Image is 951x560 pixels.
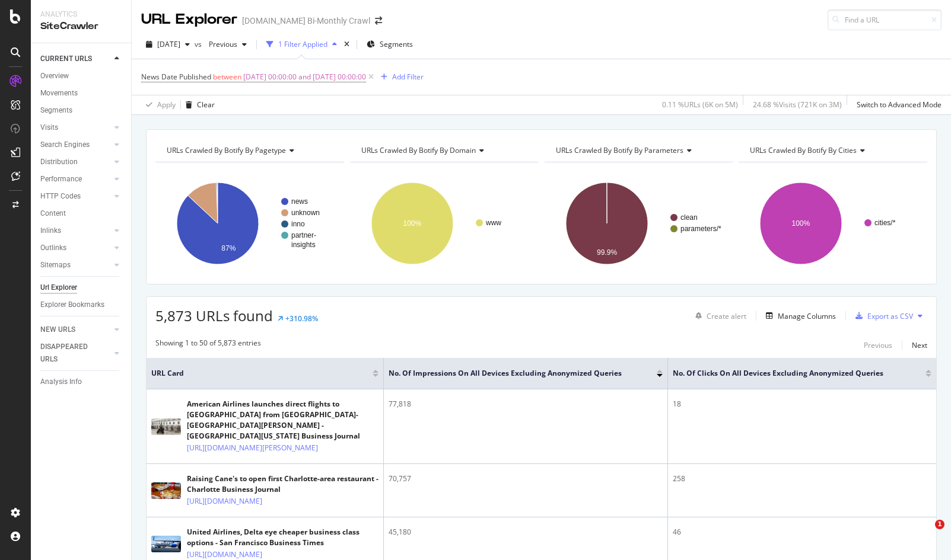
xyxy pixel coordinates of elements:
[361,145,476,155] span: URLs Crawled By Botify By domain
[40,242,66,254] div: Outlinks
[40,70,123,82] a: Overview
[748,141,917,160] h4: URLs Crawled By Botify By cities
[243,69,366,85] span: [DATE] 00:00:00 and [DATE] 00:00:00
[291,241,316,249] text: insights
[778,311,836,321] div: Manage Columns
[278,39,327,49] div: 1 Filter Applied
[221,244,236,252] text: 87%
[750,145,857,155] span: URLs Crawled By Botify By cities
[911,520,939,548] iframe: Intercom live chat
[40,376,82,388] div: Analysis Info
[935,520,944,529] span: 1
[40,53,111,65] a: CURRENT URLS
[673,368,908,379] span: No. of Clicks On All Devices excluding anonymized queries
[857,100,942,110] div: Switch to Advanced Mode
[40,281,123,294] a: Url Explorer
[181,95,215,114] button: Clear
[707,311,746,321] div: Create alert
[864,340,892,350] div: Previous
[155,338,261,352] div: Showing 1 to 50 of 5,873 entries
[662,100,738,110] div: 0.11 % URLs ( 6K on 5M )
[597,248,617,257] text: 99.9%
[342,39,352,50] div: times
[155,172,344,275] svg: A chart.
[40,242,111,254] a: Outlinks
[359,141,528,160] h4: URLs Crawled By Botify By domain
[40,324,111,336] a: NEW URLS
[291,209,320,217] text: unknown
[828,9,942,30] input: Find a URL
[40,190,81,203] div: HTTP Codes
[40,207,66,220] div: Content
[739,172,927,275] svg: A chart.
[40,299,123,311] a: Explorer Bookmarks
[691,306,746,325] button: Create alert
[673,473,931,484] div: 258
[157,100,176,110] div: Apply
[291,220,305,228] text: inno
[40,139,111,151] a: Search Engines
[40,20,122,33] div: SiteCrawler
[40,259,111,271] a: Sitemaps
[197,100,215,110] div: Clear
[40,341,100,366] div: DISAPPEARED URLS
[680,213,698,222] text: clean
[187,399,379,441] div: American Airlines launches direct flights to [GEOGRAPHIC_DATA] from [GEOGRAPHIC_DATA]-[GEOGRAPHIC...
[285,313,318,324] div: +310.98%
[151,482,181,499] img: main image
[673,399,931,409] div: 18
[155,306,273,325] span: 5,873 URLs found
[187,495,262,507] a: [URL][DOMAIN_NAME]
[680,225,721,233] text: parameters/*
[213,72,241,82] span: between
[141,72,211,82] span: News Date Published
[151,368,370,379] span: URL Card
[485,219,501,227] text: www
[40,259,71,271] div: Sitemaps
[376,70,424,84] button: Add Filter
[40,376,123,388] a: Analysis Info
[40,104,123,117] a: Segments
[40,9,122,20] div: Analytics
[40,324,75,336] div: NEW URLS
[851,306,913,325] button: Export as CSV
[164,141,333,160] h4: URLs Crawled By Botify By pagetype
[389,473,663,484] div: 70,757
[40,87,78,100] div: Movements
[291,197,308,206] text: news
[673,527,931,537] div: 46
[389,527,663,537] div: 45,180
[40,173,82,185] div: Performance
[753,100,842,110] div: 24.68 % Visits ( 721K on 3M )
[389,368,639,379] span: No. of Impressions On All Devices excluding anonymized queries
[380,39,413,49] span: Segments
[874,219,896,227] text: cities/*
[195,39,204,49] span: vs
[375,17,382,25] div: arrow-right-arrow-left
[40,190,111,203] a: HTTP Codes
[291,231,316,239] text: partner-
[40,121,58,134] div: Visits
[242,15,370,27] div: [DOMAIN_NAME] Bi-Monthly Crawl
[40,225,61,237] div: Inlinks
[389,399,663,409] div: 77,818
[40,156,78,168] div: Distribution
[545,172,733,275] div: A chart.
[912,338,927,352] button: Next
[204,39,237,49] span: Previous
[40,281,77,294] div: Url Explorer
[40,341,111,366] a: DISAPPEARED URLS
[151,418,181,435] img: main image
[141,9,237,30] div: URL Explorer
[912,340,927,350] div: Next
[350,172,539,275] svg: A chart.
[392,72,424,82] div: Add Filter
[40,173,111,185] a: Performance
[141,35,195,54] button: [DATE]
[187,473,379,495] div: Raising Cane's to open first Charlotte-area restaurant - Charlotte Business Journal
[761,309,836,323] button: Manage Columns
[141,95,176,114] button: Apply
